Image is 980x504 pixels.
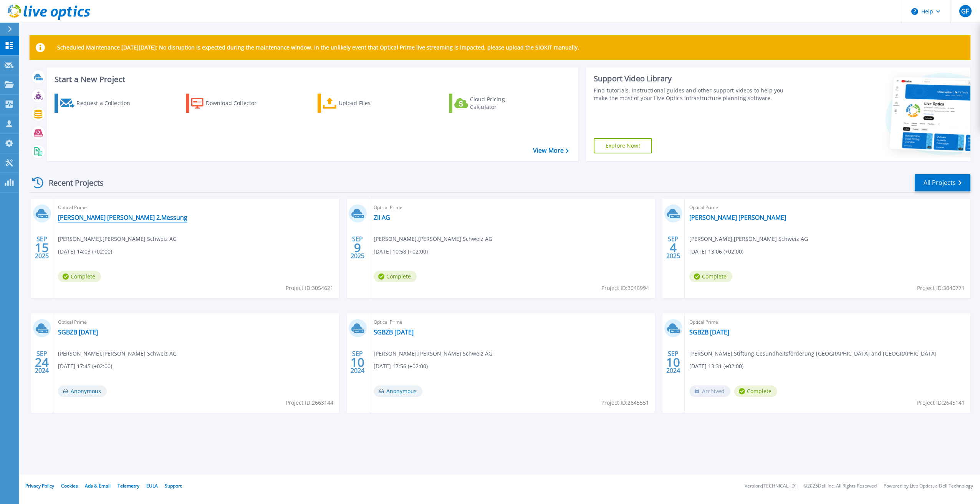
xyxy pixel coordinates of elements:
[961,8,969,14] span: GF
[374,328,414,336] a: SGBZB [DATE]
[601,399,649,407] span: Project ID: 2645551
[58,203,334,212] span: Optical Prime
[374,247,428,256] span: [DATE] 10:58 (+02:00)
[449,94,535,113] a: Cloud Pricing Calculator
[533,147,569,154] a: View More
[917,284,965,292] span: Project ID: 3040771
[374,362,428,371] span: [DATE] 17:56 (+02:00)
[601,284,649,292] span: Project ID: 3046994
[470,96,531,111] div: Cloud Pricing Calculator
[689,271,732,282] span: Complete
[594,74,792,84] div: Support Video Library
[689,214,786,221] a: [PERSON_NAME] [PERSON_NAME]
[30,173,114,192] div: Recent Projects
[58,214,187,221] a: [PERSON_NAME] [PERSON_NAME] 2.Messung
[186,94,271,113] a: Download Collector
[206,96,267,111] div: Download Collector
[915,174,970,191] a: All Projects
[165,483,182,489] a: Support
[318,94,403,113] a: Upload Files
[339,96,400,111] div: Upload Files
[689,247,743,256] span: [DATE] 13:06 (+02:00)
[689,349,937,358] span: [PERSON_NAME] , Stiftung Gesundheitsförderung [GEOGRAPHIC_DATA] and [GEOGRAPHIC_DATA]
[689,318,966,326] span: Optical Prime
[85,483,111,489] a: Ads & Email
[374,235,492,243] span: [PERSON_NAME] , [PERSON_NAME] Schweiz AG
[666,359,680,366] span: 10
[689,328,729,336] a: SGBZB [DATE]
[374,214,390,221] a: ZII AG
[917,399,965,407] span: Project ID: 2645141
[58,247,112,256] span: [DATE] 14:03 (+02:00)
[118,483,139,489] a: Telemetry
[354,244,361,251] span: 9
[58,318,334,326] span: Optical Prime
[689,235,808,243] span: [PERSON_NAME] , [PERSON_NAME] Schweiz AG
[350,234,365,262] div: SEP 2025
[35,244,49,251] span: 15
[374,271,417,282] span: Complete
[286,284,333,292] span: Project ID: 3054621
[286,399,333,407] span: Project ID: 2663144
[350,348,365,376] div: SEP 2024
[58,271,101,282] span: Complete
[58,385,107,397] span: Anonymous
[689,362,743,371] span: [DATE] 13:31 (+02:00)
[734,385,777,397] span: Complete
[146,483,158,489] a: EULA
[58,349,177,358] span: [PERSON_NAME] , [PERSON_NAME] Schweiz AG
[374,385,422,397] span: Anonymous
[55,75,568,84] h3: Start a New Project
[58,328,98,336] a: SGBZB [DATE]
[689,385,730,397] span: Archived
[670,244,677,251] span: 4
[803,484,877,489] li: © 2025 Dell Inc. All Rights Reserved
[55,94,140,113] a: Request a Collection
[666,348,680,376] div: SEP 2024
[25,483,54,489] a: Privacy Policy
[666,234,680,262] div: SEP 2025
[58,235,177,243] span: [PERSON_NAME] , [PERSON_NAME] Schweiz AG
[374,203,650,212] span: Optical Prime
[35,234,49,262] div: SEP 2025
[745,484,796,489] li: Version: [TECHNICAL_ID]
[594,87,792,102] div: Find tutorials, instructional guides and other support videos to help you make the most of your L...
[351,359,364,366] span: 10
[374,318,650,326] span: Optical Prime
[884,484,973,489] li: Powered by Live Optics, a Dell Technology
[58,362,112,371] span: [DATE] 17:45 (+02:00)
[35,348,49,376] div: SEP 2024
[689,203,966,212] span: Optical Prime
[76,96,138,111] div: Request a Collection
[35,359,49,366] span: 24
[57,44,579,51] p: Scheduled Maintenance [DATE][DATE]: No disruption is expected during the maintenance window. In t...
[61,483,78,489] a: Cookies
[374,349,492,358] span: [PERSON_NAME] , [PERSON_NAME] Schweiz AG
[594,138,652,153] a: Explore Now!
